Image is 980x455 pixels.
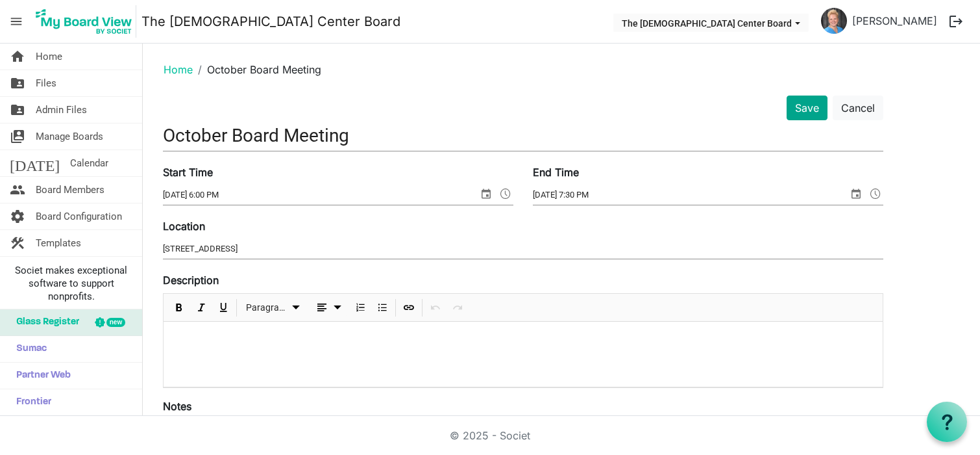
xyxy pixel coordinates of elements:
label: End Time [533,164,579,180]
span: Paragraph [246,300,288,316]
label: Start Time [163,164,213,180]
label: Description [163,272,219,288]
span: Board Configuration [36,203,122,229]
span: folder_shared [10,70,25,96]
button: Numbered List [352,300,369,316]
a: The [DEMOGRAPHIC_DATA] Center Board [141,8,400,34]
div: Formats [239,294,308,321]
button: Bold [171,300,188,316]
span: Home [36,44,62,70]
span: settings [10,203,25,229]
label: Location [163,218,205,234]
button: Save [787,96,827,120]
span: Admin Files [36,97,87,123]
div: new [106,318,125,327]
div: Italic [190,294,212,321]
span: Templates [36,230,81,256]
span: select [848,185,864,202]
li: October Board Meeting [193,62,321,77]
button: dropdownbutton [310,300,347,316]
button: Cancel [833,96,883,120]
a: My Board View Logo [32,5,141,38]
span: people [10,177,25,203]
button: Italic [193,300,210,316]
a: Home [164,63,193,76]
label: Notes [163,398,191,414]
span: Files [36,70,56,96]
button: The LGBT Center Board dropdownbutton [613,14,809,32]
span: Glass Register [10,309,79,335]
img: My Board View Logo [32,5,136,38]
a: © 2025 - Societ [450,429,530,442]
a: [PERSON_NAME] [847,8,942,34]
button: Underline [215,300,232,316]
div: Underline [212,294,234,321]
span: select [478,185,494,202]
span: Frontier [10,389,51,415]
div: Alignments [308,294,350,321]
span: home [10,44,25,70]
span: Board Members [36,177,104,203]
span: folder_shared [10,97,25,123]
span: Partner Web [10,363,71,389]
span: [DATE] [10,150,60,176]
button: Paragraph dropdownbutton [241,300,306,316]
span: Calendar [70,150,108,176]
div: Bold [168,294,190,321]
span: Societ makes exceptional software to support nonprofits. [6,264,136,303]
div: Bulleted List [371,294,393,321]
input: Title [163,120,883,151]
button: logout [942,8,970,35]
span: construction [10,230,25,256]
img: vLlGUNYjuWs4KbtSZQjaWZvDTJnrkUC5Pj-l20r8ChXSgqWs1EDCHboTbV3yLcutgLt7-58AB6WGaG5Dpql6HA_thumb.png [821,8,847,34]
span: Manage Boards [36,123,103,149]
span: menu [4,9,29,34]
div: Insert Link [398,294,420,321]
span: switch_account [10,123,25,149]
button: Insert Link [400,300,418,316]
div: Numbered List [349,294,371,321]
button: Bulleted List [374,300,391,316]
span: Sumac [10,336,47,362]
